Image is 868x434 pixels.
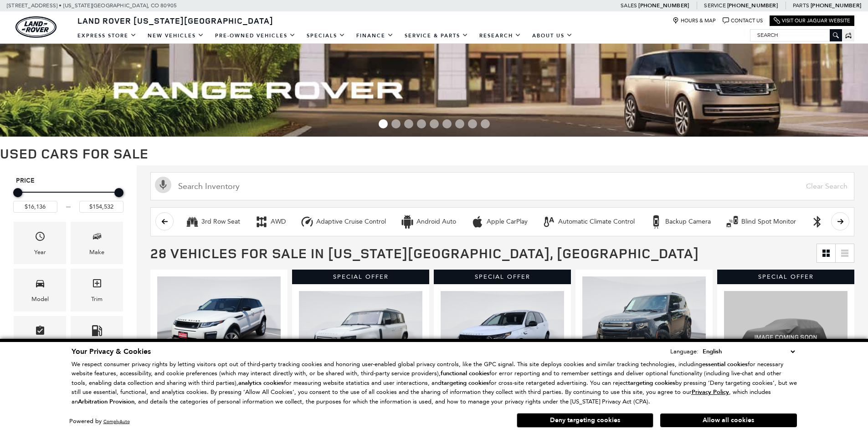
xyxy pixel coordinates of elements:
[558,218,635,226] div: Automatic Climate Control
[14,222,66,264] div: YearYear
[92,276,103,294] span: Trim
[316,218,386,226] div: Adaptive Cruise Control
[35,276,46,294] span: Model
[155,212,174,230] button: scroll left
[542,215,556,229] div: Automatic Climate Control
[487,218,528,226] div: Apple CarPlay
[806,212,860,231] button: Bluetooth
[150,172,854,200] input: Search Inventory
[727,2,778,9] a: [PHONE_NUMBER]
[665,218,711,226] div: Backup Camera
[700,347,797,357] select: Language Select
[295,212,391,231] button: Adaptive Cruise ControlAdaptive Cruise Control
[471,215,484,229] div: Apple CarPlay
[649,215,663,229] div: Backup Camera
[793,2,809,9] span: Parts
[399,28,474,44] a: Service & Parts
[621,2,637,9] span: Sales
[404,119,413,128] span: Go to slide 3
[441,291,564,383] img: 2024 Land Rover Discovery Sport S
[468,119,477,128] span: Go to slide 8
[527,28,578,44] a: About Us
[92,323,103,342] span: Fueltype
[292,270,429,284] div: Special Offer
[724,291,847,383] img: 2025 Land Rover Range Rover Evoque S
[466,212,533,231] button: Apple CarPlayApple CarPlay
[692,388,729,396] u: Privacy Policy
[255,215,268,229] div: AWD
[15,16,56,38] img: Land Rover
[180,212,245,231] button: 3rd Row Seat3rd Row Seat
[811,215,824,229] div: Bluetooth
[72,347,151,357] span: Your Privacy & Cookies
[395,212,461,231] button: Android AutoAndroid Auto
[774,17,850,24] a: Visit Our Jaguar Website
[401,215,414,229] div: Android Auto
[391,119,401,128] span: Go to slide 2
[157,276,281,369] img: 2017 Land Rover Range Rover Evoque
[702,360,748,368] strong: essential cookies
[250,212,291,231] button: AWDAWD
[35,323,46,342] span: Features
[78,398,134,406] strong: Arbitration Provision
[89,247,104,257] div: Make
[638,2,689,9] a: [PHONE_NUMBER]
[301,28,351,44] a: Specials
[238,379,284,387] strong: analytics cookies
[670,348,699,354] div: Language:
[481,119,490,128] span: Go to slide 9
[723,17,763,24] a: Contact Us
[72,15,279,26] a: Land Rover [US_STATE][GEOGRAPHIC_DATA]
[7,2,177,9] a: [STREET_ADDRESS] • [US_STATE][GEOGRAPHIC_DATA], CO 80905
[644,212,716,231] button: Backup CameraBackup Camera
[441,369,489,378] strong: functional cookies
[71,269,123,311] div: TrimTrim
[14,269,66,311] div: ModelModel
[185,215,199,229] div: 3rd Row Seat
[31,294,49,304] div: Model
[15,16,56,38] a: land-rover
[442,379,489,387] strong: targeting cookies
[434,270,571,284] div: Special Offer
[34,247,46,257] div: Year
[13,188,22,197] div: Minimum Price
[673,17,716,24] a: Hours & Map
[155,177,171,193] svg: Click to toggle on voice search
[537,212,640,231] button: Automatic Climate ControlAutomatic Climate Control
[582,276,706,369] img: 2021 Land Rover Defender 90 X
[628,379,675,387] strong: targeting cookies
[692,388,729,395] a: Privacy Policy
[103,419,130,424] a: ComplyAuto
[13,201,57,213] input: Minimum
[150,244,699,262] span: 28 Vehicles for Sale in [US_STATE][GEOGRAPHIC_DATA], [GEOGRAPHIC_DATA]
[741,218,796,226] div: Blind Spot Monitor
[430,119,439,128] span: Go to slide 5
[416,218,456,226] div: Android Auto
[72,28,142,44] a: EXPRESS STORE
[474,28,527,44] a: Research
[13,185,123,213] div: Price
[77,15,273,26] span: Land Rover [US_STATE][GEOGRAPHIC_DATA]
[725,215,739,229] div: Blind Spot Monitor
[455,119,464,128] span: Go to slide 7
[517,413,653,428] button: Deny targeting cookies
[704,2,725,9] span: Service
[14,316,66,358] div: FeaturesFeatures
[720,212,801,231] button: Blind Spot MonitorBlind Spot Monitor
[271,218,286,226] div: AWD
[92,229,103,247] span: Make
[750,30,842,41] input: Search
[299,291,422,383] img: 2020 Land Rover Defender 110 SE
[35,229,46,247] span: Year
[831,212,849,230] button: scroll right
[300,215,314,229] div: Adaptive Cruise Control
[71,222,123,264] div: MakeMake
[91,294,103,304] div: Trim
[72,28,578,44] nav: Main Navigation
[379,119,388,128] span: Go to slide 1
[72,360,797,407] p: We respect consumer privacy rights by letting visitors opt out of third-party tracking cookies an...
[351,28,399,44] a: Finance
[417,119,426,128] span: Go to slide 4
[660,414,797,427] button: Allow all cookies
[142,28,210,44] a: New Vehicles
